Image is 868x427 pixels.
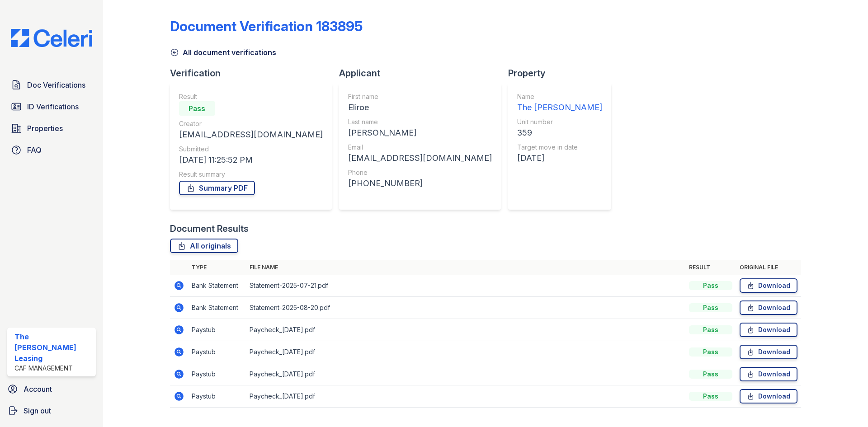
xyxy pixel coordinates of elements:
[348,92,492,101] div: First name
[740,367,797,381] a: Download
[179,101,215,116] div: Pass
[348,152,492,164] div: [EMAIL_ADDRESS][DOMAIN_NAME]
[246,260,685,275] th: File name
[348,127,492,139] div: [PERSON_NAME]
[170,18,363,34] div: Document Verification 183895
[4,29,99,47] img: CE_Logo_Blue-a8612792a0a2168367f1c8372b55b34899dd931a85d93a1a3d3e32e68fde9ad4.png
[246,297,685,319] td: Statement-2025-08-20.pdf
[339,67,508,80] div: Applicant
[689,370,732,379] div: Pass
[179,128,323,141] div: [EMAIL_ADDRESS][DOMAIN_NAME]
[689,303,732,312] div: Pass
[170,67,339,80] div: Verification
[179,145,323,154] div: Submitted
[170,222,249,235] div: Document Results
[27,101,79,112] span: ID Verifications
[188,260,246,275] th: Type
[685,260,736,275] th: Result
[188,275,246,297] td: Bank Statement
[517,117,602,127] div: Unit number
[517,92,602,114] a: Name The [PERSON_NAME]
[24,405,51,416] span: Sign out
[188,297,246,319] td: Bank Statement
[740,389,797,404] a: Download
[24,384,52,394] span: Account
[188,385,246,408] td: Paystub
[736,260,801,275] th: Original file
[517,152,602,164] div: [DATE]
[348,168,492,177] div: Phone
[4,380,99,398] a: Account
[14,331,92,364] div: The [PERSON_NAME] Leasing
[246,275,685,297] td: Statement-2025-07-21.pdf
[740,345,797,359] a: Download
[188,341,246,363] td: Paystub
[27,123,63,134] span: Properties
[4,402,99,420] a: Sign out
[517,127,602,139] div: 359
[830,391,859,418] iframe: chat widget
[740,278,797,293] a: Download
[740,300,797,315] a: Download
[179,119,323,128] div: Creator
[689,347,732,357] div: Pass
[508,67,618,80] div: Property
[689,392,732,401] div: Pass
[179,92,323,101] div: Result
[7,119,96,137] a: Properties
[348,143,492,152] div: Email
[246,341,685,363] td: Paycheck_[DATE].pdf
[179,170,323,179] div: Result summary
[14,364,92,373] div: CAF Management
[517,101,602,114] div: The [PERSON_NAME]
[246,385,685,408] td: Paycheck_[DATE].pdf
[348,177,492,190] div: [PHONE_NUMBER]
[246,319,685,341] td: Paycheck_[DATE].pdf
[27,80,85,90] span: Doc Verifications
[7,141,96,159] a: FAQ
[188,319,246,341] td: Paystub
[170,239,238,253] a: All originals
[246,363,685,385] td: Paycheck_[DATE].pdf
[7,98,96,116] a: ID Verifications
[188,363,246,385] td: Paystub
[179,181,255,195] a: Summary PDF
[7,76,96,94] a: Doc Verifications
[689,325,732,334] div: Pass
[517,143,602,152] div: Target move in date
[27,145,42,155] span: FAQ
[348,117,492,127] div: Last name
[179,154,323,166] div: [DATE] 11:25:52 PM
[689,281,732,290] div: Pass
[170,47,276,58] a: All document verifications
[740,323,797,337] a: Download
[517,92,602,101] div: Name
[348,101,492,114] div: Eliroe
